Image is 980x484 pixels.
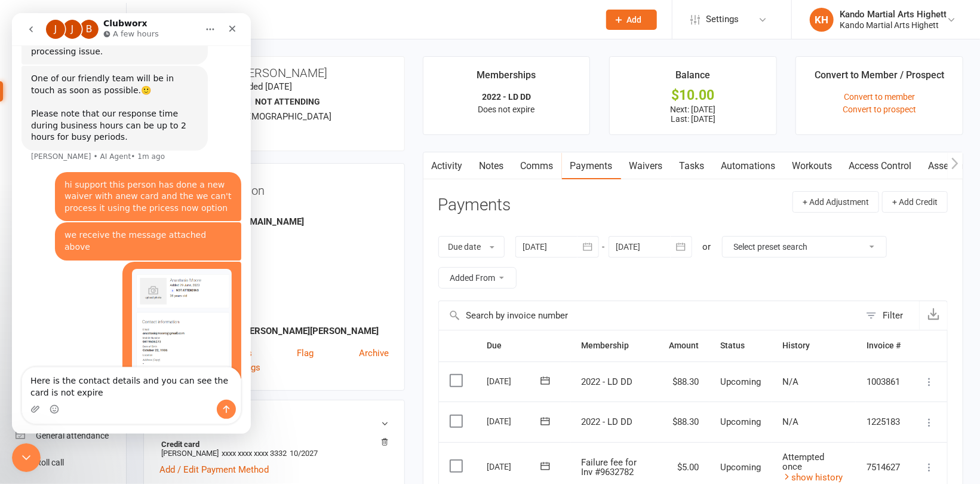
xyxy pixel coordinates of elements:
input: Search... [157,11,591,28]
div: or [703,240,711,254]
strong: Credit card [161,440,383,449]
strong: [EMAIL_ADDRESS][DOMAIN_NAME] [161,216,389,227]
th: Membership [571,330,658,361]
iframe: Intercom live chat [12,13,251,434]
td: $88.30 [658,402,709,442]
button: Add [606,10,657,30]
button: + Add Credit [882,191,948,213]
div: Toby says… [10,53,229,159]
a: Clubworx [14,12,44,42]
button: Emoji picker [38,391,47,401]
span: Not Attending [255,97,320,106]
div: One of our friendly team will be in touch as soon as possible.🙂​Please note that our response tim... [10,53,196,137]
span: Settings [706,6,739,33]
div: Date of Birth [161,254,389,265]
div: [DATE] [487,412,542,430]
a: Comms [512,152,562,180]
span: 2022 - LD DD [582,416,633,427]
a: Flag [297,346,314,360]
button: + Add Adjustment [792,191,879,213]
a: Convert to prospect [843,105,916,114]
div: hi support this person has done a new waiver with anew card and the we can't process it using the... [53,166,220,201]
strong: 2022 - LD DD [482,92,531,102]
strong: [DATE] [161,265,389,275]
span: Upcoming [720,462,761,473]
a: show history [782,472,843,483]
span: [DEMOGRAPHIC_DATA] [238,111,331,122]
div: [DATE] [487,372,542,390]
th: Amount [658,330,709,361]
div: Kando Martial Arts Highett [840,20,947,30]
div: hi support this person has done a new waiver with anew card and the we can't process it using the... [43,159,229,209]
button: Send a message… [205,387,224,406]
button: Filter [860,301,919,330]
li: [PERSON_NAME] [159,438,389,460]
a: Archive [359,346,389,360]
td: 1003861 [856,362,911,402]
a: Notes [471,152,512,180]
th: History [772,330,856,361]
span: N/A [782,416,798,427]
div: Location [161,278,389,290]
a: Activity [423,152,471,180]
div: Mobile Number [161,230,389,241]
h3: Contact information [159,179,389,197]
th: Due [477,330,571,361]
div: Kando Martial Arts Highett [840,9,947,20]
a: Add / Edit Payment Method [159,462,269,477]
strong: [STREET_ADDRESS][PERSON_NAME][PERSON_NAME] [161,326,389,336]
div: Close [210,5,231,26]
div: we receive the message attached above [53,216,220,240]
div: Address [161,315,389,327]
a: Automations [713,152,784,180]
div: One of our friendly team will be in touch as soon as possible.🙂 ​ Please note that our response t... [19,60,186,130]
div: Address (Copy) [161,292,389,303]
span: Upcoming [720,416,761,427]
div: Kando says… [10,159,229,210]
div: Kando says… [10,249,229,437]
span: Does not expire [478,105,534,114]
strong: 0419606273 [161,240,389,251]
a: Access Control [841,152,920,180]
span: Attempted once [782,452,824,473]
td: $88.30 [658,362,709,402]
a: Tasks [671,152,713,180]
a: Payments [562,152,621,180]
textarea: Message… [10,354,229,387]
button: Home [187,5,210,27]
div: General attendance [36,431,109,440]
span: Add [627,15,642,24]
span: 2022 - LD DD [582,376,633,387]
div: Kando says… [10,209,229,248]
a: Roll call [16,449,126,476]
td: 1225183 [856,402,911,442]
div: Convert to Member / Prospect [815,68,944,89]
div: Balance [675,68,710,89]
strong: - [161,302,389,313]
div: KH [810,8,834,32]
span: xxxx xxxx xxxx 3332 [222,449,287,458]
button: Upload attachment [19,391,28,401]
div: Roll call [36,458,64,467]
p: A few hours [101,15,147,27]
div: Email [161,206,389,218]
div: $10.00 [620,89,766,102]
div: we receive the message attached above [43,209,229,247]
div: [PERSON_NAME] • AI Agent • 1m ago [19,140,153,147]
time: Added [DATE] [238,81,292,92]
h3: [PERSON_NAME] [153,66,395,79]
div: Memberships [477,68,536,89]
a: Workouts [784,152,841,180]
div: [DATE] [487,457,542,476]
div: Filter [883,308,903,323]
p: Next: [DATE] Last: [DATE] [620,105,766,124]
h3: Wallet [159,416,389,429]
a: General attendance kiosk mode [16,422,126,449]
input: Search by invoice number [439,301,860,330]
button: Due date [438,236,505,258]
